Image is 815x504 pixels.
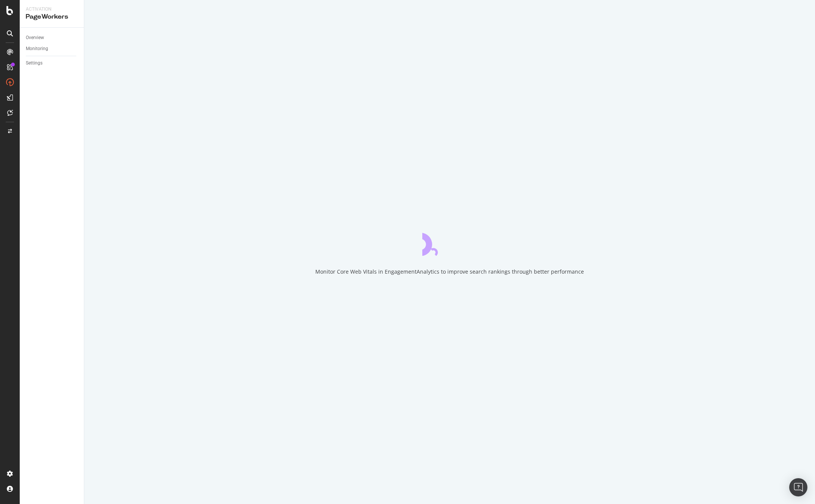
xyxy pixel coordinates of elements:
[789,478,807,496] div: Open Intercom Messenger
[26,45,79,53] a: Monitoring
[26,34,44,42] div: Overview
[26,45,48,53] div: Monitoring
[315,268,584,276] div: Monitor Core Web Vitals in EngagementAnalytics to improve search rankings through better performance
[26,6,78,13] div: Activation
[26,59,79,67] a: Settings
[422,228,477,256] div: animation
[26,13,78,21] div: PageWorkers
[26,59,42,67] div: Settings
[26,34,79,42] a: Overview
